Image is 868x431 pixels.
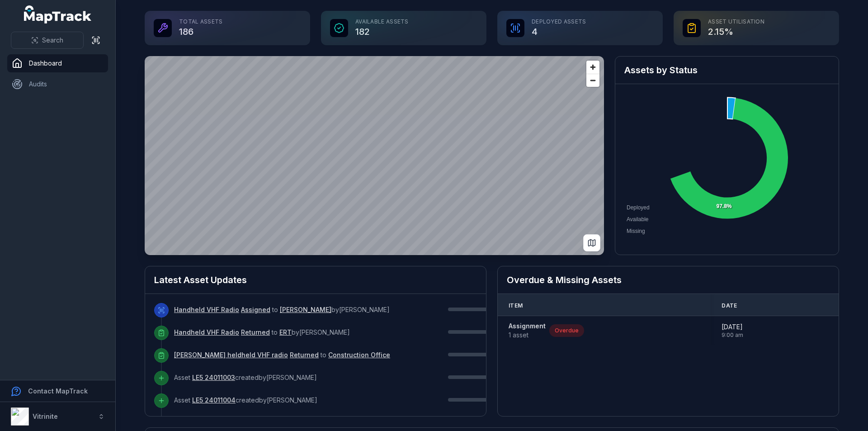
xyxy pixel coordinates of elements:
[586,74,599,87] button: Zoom out
[507,274,830,286] h2: Overdue & Missing Assets
[174,328,239,337] a: Handheld VHF Radio
[28,387,88,395] strong: Contact MapTrack
[279,328,292,337] a: ERT
[627,228,645,234] span: Missing
[509,331,546,340] span: 1 asset
[174,305,239,314] a: Handheld VHF Radio
[7,75,108,93] a: Audits
[241,305,270,314] a: Assigned
[509,322,546,340] a: Assignment1 asset
[192,373,235,382] a: LE5 24011003
[174,306,390,313] span: to by [PERSON_NAME]
[145,56,604,255] canvas: Map
[509,302,523,309] span: Item
[627,204,650,211] span: Deployed
[583,234,600,251] button: Switch to Map View
[280,305,331,314] a: [PERSON_NAME]
[722,302,737,309] span: Date
[174,350,288,360] a: [PERSON_NAME] heldheld VHF radio
[290,350,319,360] a: Returned
[24,5,92,24] a: MapTrack
[174,374,317,381] span: Asset created by [PERSON_NAME]
[192,396,236,405] a: LE5 24011004
[174,351,390,359] span: to
[624,64,830,76] h2: Assets by Status
[33,412,58,420] strong: Vitrinite
[722,332,743,339] span: 9:00 am
[11,32,84,49] button: Search
[154,274,477,286] h2: Latest Asset Updates
[174,396,317,404] span: Asset created by [PERSON_NAME]
[627,216,648,223] span: Available
[7,54,108,72] a: Dashboard
[586,61,599,74] button: Zoom in
[509,322,546,331] strong: Assignment
[328,350,390,360] a: Construction Office
[722,322,743,339] time: 14/07/2025, 9:00:00 am
[722,322,743,332] span: [DATE]
[241,328,270,337] a: Returned
[174,328,350,336] span: to by [PERSON_NAME]
[42,36,63,45] span: Search
[549,324,584,337] div: Overdue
